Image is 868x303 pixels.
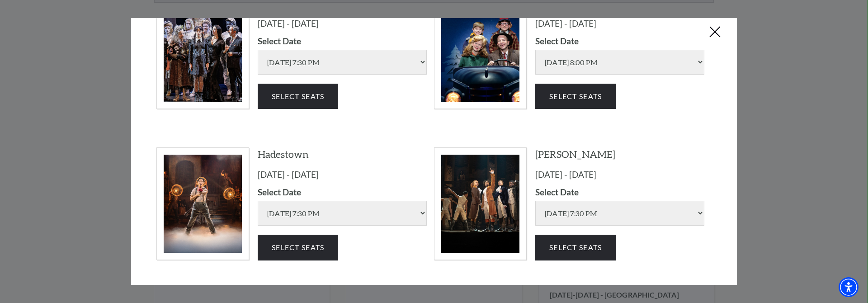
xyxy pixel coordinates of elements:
div: Select Date [258,37,427,45]
button: Close this dialog window [708,25,722,40]
p: [DATE] - [DATE] [535,170,704,179]
button: Select Seats [535,235,616,260]
div: Select Date [535,37,704,45]
p: [DATE] - [DATE] [258,170,427,179]
p: [DATE] - [DATE] [535,19,704,28]
div: Select Date [258,188,427,196]
h4: Hadestown [258,147,427,161]
div: Accessibility Menu [839,277,859,297]
button: Select Seats [258,84,338,109]
button: Select Seats [535,84,616,109]
button: Select Seats [258,235,338,260]
div: Select Date [535,188,704,196]
p: [DATE] - [DATE] [258,19,427,28]
h4: [PERSON_NAME] [535,147,704,161]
